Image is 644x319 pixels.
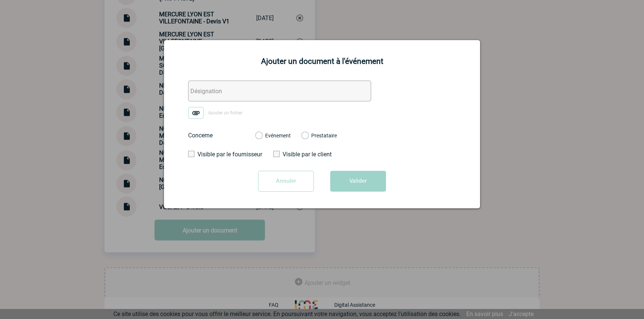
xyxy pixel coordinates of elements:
label: Visible par le client [273,151,342,158]
label: Visible par le fournisseur [188,151,257,158]
h2: Ajouter un document à l'événement [173,57,471,66]
span: Ajouter un fichier [208,110,242,115]
input: Annuler [258,171,314,192]
label: Prestataire [301,133,308,139]
label: Evénement [255,133,262,139]
button: Valider [330,171,386,192]
input: Désignation [188,81,371,101]
label: Concerne [188,132,248,139]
